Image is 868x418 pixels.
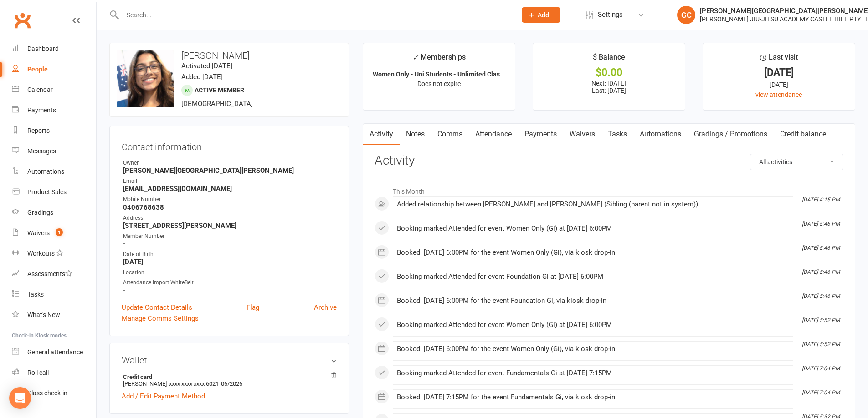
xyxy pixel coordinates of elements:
div: Roll call [27,369,49,376]
div: Waivers [27,229,50,237]
a: Tasks [12,284,96,305]
a: Reports [12,121,96,141]
li: [PERSON_NAME] [122,372,337,388]
div: Booking marked Attended for event Fundamentals Gi at [DATE] 7:15PM [397,369,789,377]
a: Product Sales [12,182,96,202]
i: [DATE] 5:46 PM [802,245,840,251]
div: Open Intercom Messenger [9,387,31,409]
div: Dashboard [27,45,59,52]
div: What's New [27,311,60,318]
span: Add [538,11,549,19]
i: [DATE] 4:15 PM [802,196,840,203]
a: view attendance [755,91,802,98]
a: General attendance kiosk mode [12,342,96,363]
div: Booking marked Attended for event Women Only (Gi) at [DATE] 6:00PM [397,321,789,329]
a: Roll call [12,363,96,383]
a: Comms [431,124,469,145]
h3: Wallet [122,355,337,365]
div: Gradings [27,209,53,216]
div: People [27,65,48,73]
span: 1 [56,228,63,236]
time: Added [DATE] [181,73,223,81]
div: Booking marked Attended for event Women Only (Gi) at [DATE] 6:00PM [397,225,789,232]
a: Payments [12,100,96,121]
a: Add / Edit Payment Method [122,391,205,402]
strong: Credit card [123,373,332,380]
i: [DATE] 7:04 PM [802,365,840,372]
div: Messages [27,147,56,155]
div: Memberships [412,51,466,68]
span: Active member [195,86,244,94]
li: This Month [375,182,843,196]
a: Class kiosk mode [12,383,96,403]
i: [DATE] 5:52 PM [802,341,840,347]
strong: - [123,287,337,295]
a: Payments [518,124,563,145]
div: Location [123,268,337,277]
div: Booked: [DATE] 7:15PM for the event Fundamentals Gi, via kiosk drop-in [397,393,789,401]
div: Tasks [27,291,44,298]
h3: [PERSON_NAME] [117,50,341,60]
div: Assessments [27,270,72,277]
div: Mobile Number [123,195,337,204]
a: Archive [314,302,337,313]
div: Class check-in [27,389,67,397]
i: [DATE] 5:46 PM [802,221,840,227]
a: Automations [633,124,688,145]
div: [DATE] [711,68,847,77]
div: Last visit [760,51,798,68]
h3: Activity [375,154,843,168]
div: Date of Birth [123,250,337,259]
a: Notes [400,124,431,145]
p: Next: [DATE] Last: [DATE] [541,80,677,94]
a: Messages [12,141,96,161]
div: Reports [27,127,50,134]
a: What's New [12,305,96,325]
strong: [PERSON_NAME][GEOGRAPHIC_DATA][PERSON_NAME] [123,166,337,175]
a: Tasks [601,124,633,145]
div: Workouts [27,250,55,257]
a: Clubworx [11,9,34,32]
div: Booked: [DATE] 6:00PM for the event Women Only (Gi), via kiosk drop-in [397,345,789,353]
a: Workouts [12,243,96,264]
div: Owner [123,159,337,167]
div: $0.00 [541,68,677,77]
a: Assessments [12,264,96,284]
h3: Contact information [122,138,337,152]
div: Booking marked Attended for event Foundation Gi at [DATE] 6:00PM [397,273,789,281]
i: [DATE] 5:46 PM [802,269,840,275]
a: Flag [247,302,259,313]
a: Attendance [469,124,518,145]
span: [DEMOGRAPHIC_DATA] [181,100,253,108]
a: Activity [363,124,400,145]
i: [DATE] 5:52 PM [802,317,840,323]
a: Gradings [12,202,96,223]
div: Added relationship between [PERSON_NAME] and [PERSON_NAME] (Sibling (parent not in system)) [397,201,789,208]
strong: [STREET_ADDRESS][PERSON_NAME] [123,222,337,230]
div: Payments [27,106,56,114]
div: Attendance Import WhiteBelt [123,278,337,287]
div: General attendance [27,348,83,356]
div: Automations [27,168,64,175]
strong: [DATE] [123,258,337,266]
strong: Women Only - Uni Students - Unlimited Clas... [373,71,505,78]
span: Settings [598,5,623,25]
span: Does not expire [417,80,461,87]
a: Waivers 1 [12,223,96,243]
span: 06/2026 [221,380,242,387]
div: Booked: [DATE] 6:00PM for the event Foundation Gi, via kiosk drop-in [397,297,789,305]
a: Dashboard [12,39,96,59]
strong: - [123,240,337,248]
img: image1748334683.png [117,50,174,107]
button: Add [522,7,560,23]
time: Activated [DATE] [181,62,232,70]
strong: [EMAIL_ADDRESS][DOMAIN_NAME] [123,185,337,193]
a: Manage Comms Settings [122,313,199,324]
i: ✓ [412,53,418,62]
a: Gradings / Promotions [688,124,774,145]
a: Update Contact Details [122,302,192,313]
div: [DATE] [711,80,847,90]
a: Credit balance [774,124,832,145]
span: xxxx xxxx xxxx 6021 [169,380,219,387]
strong: 0406768638 [123,203,337,212]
